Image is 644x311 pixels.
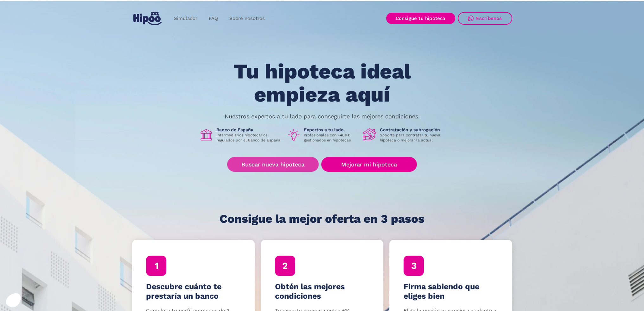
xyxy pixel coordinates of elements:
h4: Descubre cuánto te prestaría un banco [146,282,240,301]
p: Profesionales con +40M€ gestionados en hipotecas [304,133,358,143]
h4: Obtén las mejores condiciones [275,282,369,301]
div: Escríbenos [476,16,502,21]
a: Simulador [168,12,203,25]
h1: Expertos a tu lado [304,127,358,133]
a: Escríbenos [458,12,512,25]
h1: Contratación y subrogación [380,127,445,133]
a: home [132,9,163,28]
p: Nuestros expertos a tu lado para conseguirte las mejores condiciones. [225,114,420,119]
a: Consigue tu hipoteca [386,13,455,24]
h1: Consigue la mejor oferta en 3 pasos [220,213,424,225]
p: Intermediarios hipotecarios regulados por el Banco de España [216,133,282,143]
h1: Tu hipoteca ideal empieza aquí [202,60,442,106]
h1: Banco de España [216,127,282,133]
a: Buscar nueva hipoteca [227,157,319,172]
p: Soporte para contratar tu nueva hipoteca o mejorar la actual [380,133,445,143]
a: Sobre nosotros [224,12,271,25]
h4: Firma sabiendo que eliges bien [404,282,498,301]
a: FAQ [203,12,224,25]
a: Mejorar mi hipoteca [321,157,417,172]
